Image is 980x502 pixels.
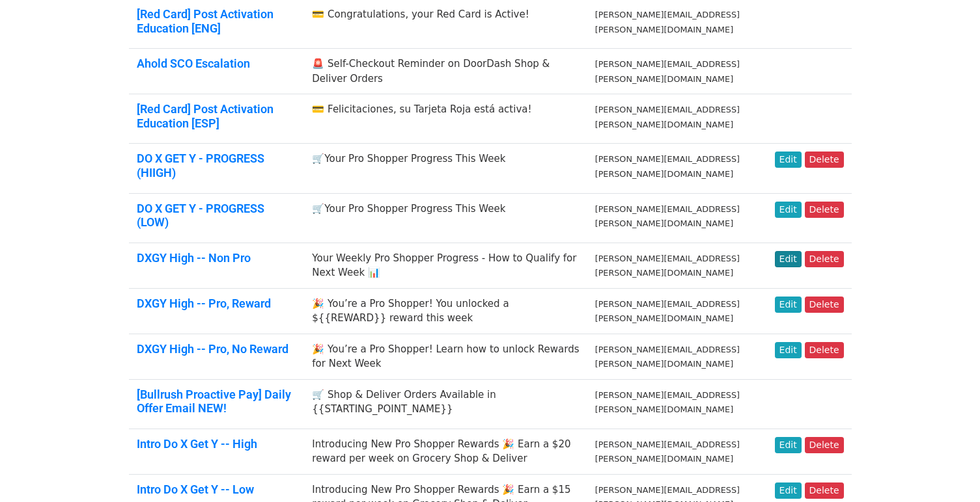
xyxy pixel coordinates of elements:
[137,482,254,496] a: Intro Do X Get Y -- Low
[775,152,802,168] a: Edit
[775,437,802,453] a: Edit
[805,251,844,267] a: Delete
[304,288,587,334] td: 🎉 You’re a Pro Shopper! You unlocked a ${{REWARD}} reward this week
[805,297,844,313] a: Delete
[304,379,587,429] td: 🛒 Shop & Deliver Orders Available in {{STARTING_POINT_NAME}}
[775,202,802,218] a: Edit
[805,342,844,358] a: Delete
[595,254,740,278] small: [PERSON_NAME][EMAIL_ADDRESS][PERSON_NAME][DOMAIN_NAME]
[805,202,844,218] a: Delete
[137,102,273,130] a: [Red Card] Post Activation Education [ESP]
[304,49,587,94] td: 🚨 Self-Checkout Reminder on DoorDash Shop & Deliver Orders
[137,342,288,356] a: DXGY High -- Pro, No Reward
[304,334,587,379] td: 🎉 You’re a Pro Shopper! Learn how to unlock Rewards for Next Week
[595,105,740,129] small: [PERSON_NAME][EMAIL_ADDRESS][PERSON_NAME][DOMAIN_NAME]
[137,388,291,416] a: [Bullrush Proactive Pay] Daily Offer Email NEW!
[304,94,587,144] td: 💳 Felicitaciones, su Tarjeta Roja está activa!
[595,204,740,229] small: [PERSON_NAME][EMAIL_ADDRESS][PERSON_NAME][DOMAIN_NAME]
[304,144,587,193] td: 🛒Your Pro Shopper Progress This Week
[595,59,740,84] small: [PERSON_NAME][EMAIL_ADDRESS][PERSON_NAME][DOMAIN_NAME]
[304,193,587,243] td: 🛒Your Pro Shopper Progress This Week
[137,437,257,451] a: Intro Do X Get Y -- High
[805,152,844,168] a: Delete
[595,154,740,179] small: [PERSON_NAME][EMAIL_ADDRESS][PERSON_NAME][DOMAIN_NAME]
[805,482,844,499] a: Delete
[304,243,587,288] td: Your Weekly Pro Shopper Progress - How to Qualify for Next Week 📊
[915,440,980,502] iframe: Chat Widget
[595,345,740,369] small: [PERSON_NAME][EMAIL_ADDRESS][PERSON_NAME][DOMAIN_NAME]
[595,299,740,324] small: [PERSON_NAME][EMAIL_ADDRESS][PERSON_NAME][DOMAIN_NAME]
[137,57,250,70] a: Ahold SCO Escalation
[805,437,844,453] a: Delete
[595,440,740,464] small: [PERSON_NAME][EMAIL_ADDRESS][PERSON_NAME][DOMAIN_NAME]
[137,152,264,179] a: DO X GET Y - PROGRESS (HIIGH)
[775,297,802,313] a: Edit
[775,251,802,267] a: Edit
[137,251,251,265] a: DXGY High -- Non Pro
[137,297,271,310] a: DXGY High -- Pro, Reward
[775,482,802,499] a: Edit
[137,7,273,35] a: [Red Card] Post Activation Education [ENG]
[595,390,740,415] small: [PERSON_NAME][EMAIL_ADDRESS][PERSON_NAME][DOMAIN_NAME]
[595,10,740,34] small: [PERSON_NAME][EMAIL_ADDRESS][PERSON_NAME][DOMAIN_NAME]
[775,342,802,358] a: Edit
[304,429,587,474] td: Introducing New Pro Shopper Rewards 🎉 Earn a $20 reward per week on Grocery Shop & Deliver
[137,202,264,230] a: DO X GET Y - PROGRESS (LOW)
